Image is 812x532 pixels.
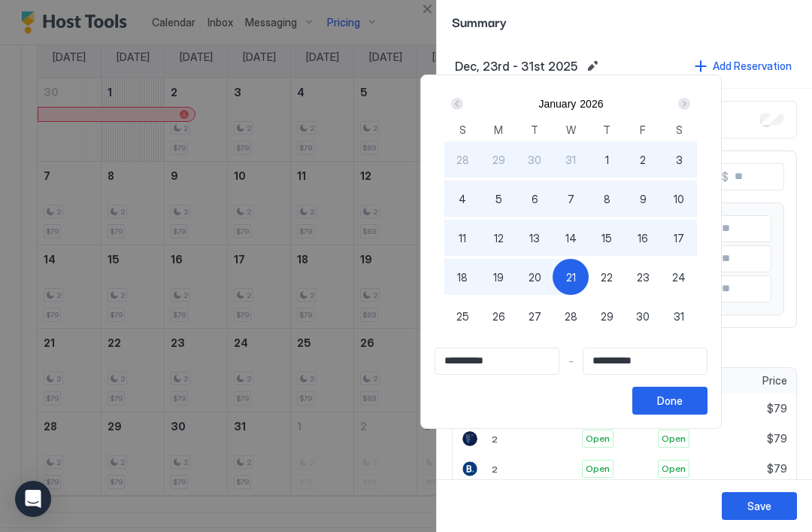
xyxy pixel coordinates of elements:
[605,152,609,168] span: 1
[604,191,611,207] span: 8
[589,259,625,295] button: 22
[640,191,647,207] span: 9
[492,309,505,324] span: 26
[517,181,553,217] button: 6
[638,230,648,246] span: 16
[539,98,577,110] button: January
[565,309,577,324] span: 28
[457,269,468,285] span: 18
[637,269,650,285] span: 23
[456,152,469,168] span: 28
[674,309,684,324] span: 31
[480,298,517,334] button: 26
[601,309,614,324] span: 29
[625,220,661,256] button: 16
[661,220,697,256] button: 17
[480,141,517,178] button: 29
[529,230,540,246] span: 13
[494,230,504,246] span: 12
[15,481,51,517] div: Open Intercom Messenger
[566,122,576,138] span: W
[531,122,538,138] span: T
[553,259,589,295] button: 21
[529,269,541,285] span: 20
[553,141,589,178] button: 31
[568,191,574,207] span: 7
[565,152,576,168] span: 31
[672,269,686,285] span: 24
[480,181,517,217] button: 5
[640,152,646,168] span: 2
[580,98,603,110] button: 2026
[625,298,661,334] button: 30
[553,220,589,256] button: 14
[532,191,538,207] span: 6
[456,309,469,324] span: 25
[565,230,577,246] span: 14
[657,393,683,409] div: Done
[636,309,650,324] span: 30
[517,141,553,178] button: 30
[661,141,697,178] button: 3
[661,259,697,295] button: 24
[603,122,611,138] span: T
[589,141,625,178] button: 1
[589,298,625,334] button: 29
[583,348,707,374] input: Input Field
[601,269,613,285] span: 22
[517,220,553,256] button: 13
[625,259,661,295] button: 23
[459,122,466,138] span: S
[674,230,684,246] span: 17
[480,259,517,295] button: 19
[529,309,541,324] span: 27
[517,298,553,334] button: 27
[625,181,661,217] button: 9
[676,152,683,168] span: 3
[494,122,503,138] span: M
[493,269,504,285] span: 19
[673,95,693,113] button: Next
[517,259,553,295] button: 20
[528,152,541,168] span: 30
[459,230,466,246] span: 11
[444,298,480,334] button: 25
[495,191,502,207] span: 5
[568,354,574,368] span: -
[632,387,707,415] button: Done
[553,181,589,217] button: 7
[676,122,683,138] span: S
[553,298,589,334] button: 28
[674,191,684,207] span: 10
[444,259,480,295] button: 18
[444,220,480,256] button: 11
[625,141,661,178] button: 2
[640,122,646,138] span: F
[444,141,480,178] button: 28
[589,181,625,217] button: 8
[661,298,697,334] button: 31
[566,269,576,285] span: 21
[492,152,505,168] span: 29
[435,348,559,374] input: Input Field
[444,181,480,217] button: 4
[601,230,612,246] span: 15
[448,95,468,113] button: Prev
[459,191,466,207] span: 4
[589,220,625,256] button: 15
[480,220,517,256] button: 12
[661,181,697,217] button: 10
